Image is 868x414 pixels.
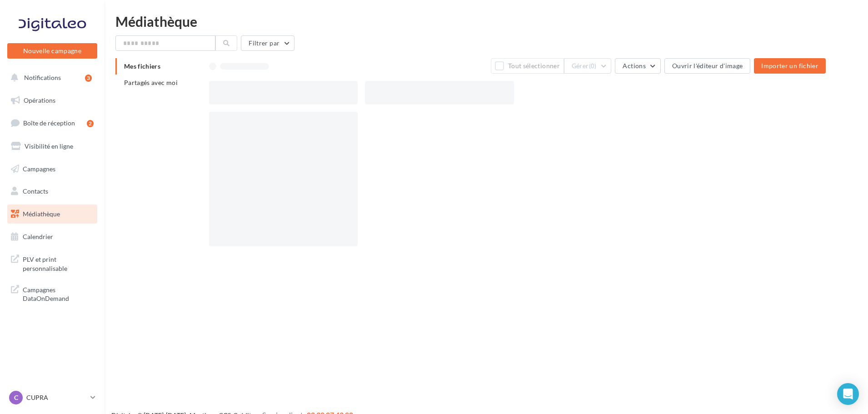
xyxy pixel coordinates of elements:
[124,62,160,70] span: Mes fichiers
[5,68,95,87] button: Notifications 3
[5,113,99,133] a: Boîte de réception2
[23,253,94,273] span: PLV et print personnalisable
[23,210,60,218] span: Médiathèque
[589,62,597,70] span: (0)
[5,160,99,179] a: Campagnes
[23,165,55,172] span: Campagnes
[7,389,97,406] a: C CUPRA
[5,137,99,156] a: Visibilité en ligne
[5,91,99,110] a: Opérations
[754,58,826,74] button: Importer un fichier
[5,249,99,276] a: PLV et print personnalisable
[115,15,857,28] div: Médiathèque
[491,58,564,74] button: Tout sélectionner
[241,35,294,51] button: Filtrer par
[85,75,92,82] div: 3
[761,62,818,70] span: Importer un fichier
[615,58,660,74] button: Actions
[837,383,859,405] div: Open Intercom Messenger
[24,74,61,81] span: Notifications
[26,393,87,402] p: CUPRA
[25,142,73,150] span: Visibilité en ligne
[23,187,48,195] span: Contacts
[124,79,178,86] span: Partagés avec moi
[5,205,99,224] a: Médiathèque
[23,119,75,127] span: Boîte de réception
[7,43,97,59] button: Nouvelle campagne
[5,227,99,246] a: Calendrier
[664,58,750,74] button: Ouvrir l'éditeur d'image
[87,120,94,127] div: 2
[5,280,99,307] a: Campagnes DataOnDemand
[564,58,612,74] button: Gérer(0)
[5,182,99,201] a: Contacts
[23,284,94,303] span: Campagnes DataOnDemand
[23,233,53,240] span: Calendrier
[14,393,18,402] span: C
[623,62,645,70] span: Actions
[24,96,55,104] span: Opérations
